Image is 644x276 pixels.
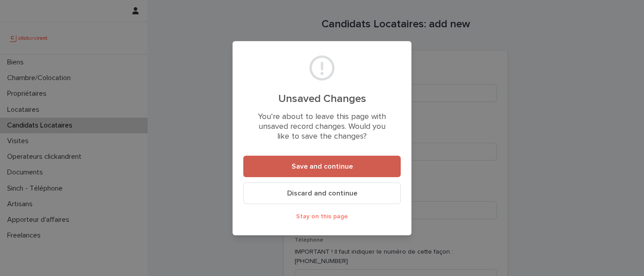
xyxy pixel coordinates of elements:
[243,183,401,204] button: Discard and continue
[243,209,401,224] button: Stay on this page
[296,213,348,220] span: Stay on this page
[243,156,401,177] button: Save and continue
[254,112,390,141] p: You’re about to leave this page with unsaved record changes. Would you like to save the changes?
[254,93,390,106] h2: Unsaved Changes
[292,163,353,170] span: Save and continue
[287,190,357,197] span: Discard and continue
